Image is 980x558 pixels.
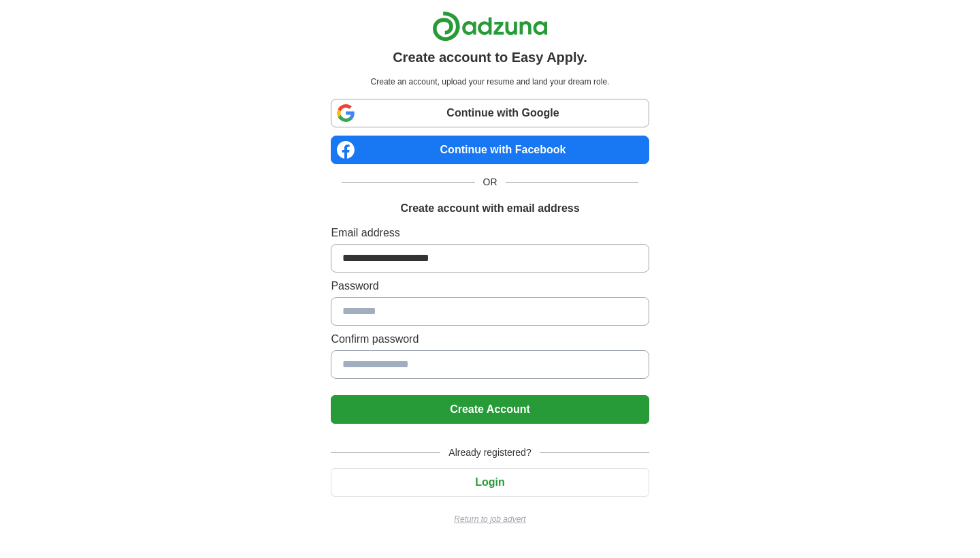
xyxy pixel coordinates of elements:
[331,476,649,488] a: Login
[331,136,649,164] a: Continue with Facebook
[331,225,649,241] label: Email address
[331,331,649,347] label: Confirm password
[331,513,649,525] a: Return to job advert
[440,446,539,460] span: Already registered?
[331,99,649,127] a: Continue with Google
[475,175,506,189] span: OR
[331,468,649,497] button: Login
[393,47,587,67] h1: Create account to Easy Apply.
[333,76,646,88] p: Create an account, upload your resume and land your dream role.
[432,11,548,42] img: Adzuna logo
[400,200,579,217] h1: Create account with email address
[331,278,649,294] label: Password
[331,395,649,424] button: Create Account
